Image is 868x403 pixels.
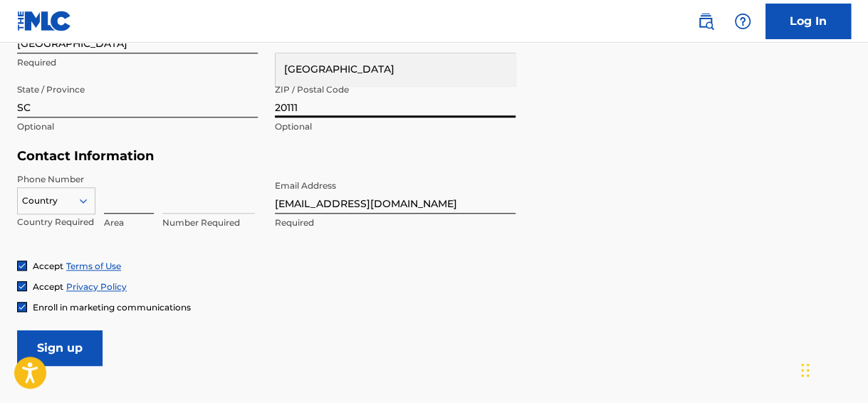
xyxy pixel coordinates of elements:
iframe: Chat Widget [797,335,868,403]
p: Area [104,216,154,229]
span: Accept [33,281,63,292]
p: Required [275,216,516,229]
span: Accept [33,261,63,271]
img: search [697,13,714,30]
input: Sign up [17,330,103,366]
a: Privacy Policy [66,281,127,292]
div: Help [728,7,757,36]
img: help [734,13,751,30]
h5: Contact Information [17,148,516,164]
p: Optional [275,120,516,133]
img: MLC Logo [17,11,72,31]
img: checkbox [18,282,26,291]
p: Country Required [17,216,95,229]
a: Public Search [691,7,720,36]
div: [GEOGRAPHIC_DATA] [276,53,515,85]
p: Required [17,56,258,69]
p: Optional [17,120,258,133]
img: checkbox [18,303,26,311]
span: Enroll in marketing communications [33,302,191,313]
a: Terms of Use [66,261,121,271]
a: Log In [765,4,851,39]
div: Drag [801,349,810,392]
img: checkbox [18,261,26,270]
p: Number Required [162,216,255,229]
